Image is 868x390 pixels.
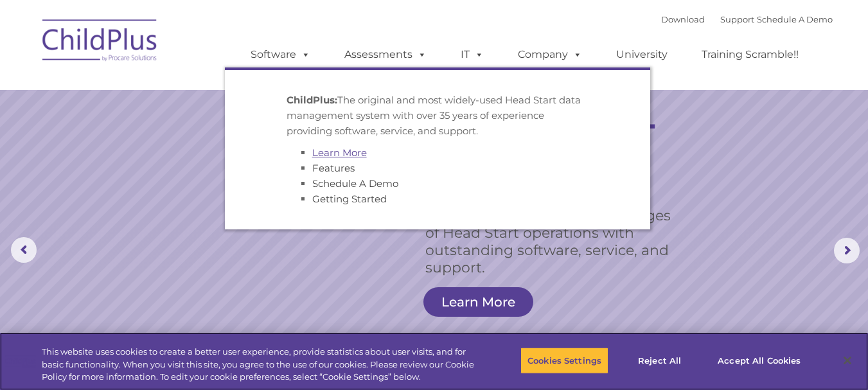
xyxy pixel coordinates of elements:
[711,347,808,374] button: Accept All Cookies
[332,42,439,67] a: Assessments
[423,287,533,317] a: Learn More
[661,14,705,24] a: Download
[179,85,218,94] span: Last name
[238,42,323,67] a: Software
[520,347,608,374] button: Cookies Settings
[689,42,811,67] a: Training Scramble!!
[42,346,477,384] div: This website uses cookies to create a better user experience, provide statistics about user visit...
[505,42,595,67] a: Company
[287,93,589,139] p: The original and most widely-used Head Start data management system with over 35 years of experie...
[425,207,679,276] rs-layer: Simplify the day-to-day challenges of Head Start operations with outstanding software, service, a...
[619,347,700,374] button: Reject All
[312,162,355,174] a: Features
[312,177,398,190] a: Schedule A Demo
[603,42,680,67] a: University
[36,10,164,75] img: ChildPlus by Procare Solutions
[179,137,233,147] span: Phone number
[312,146,367,159] a: Learn More
[312,193,387,205] a: Getting Started
[757,14,833,24] a: Schedule A Demo
[448,42,497,67] a: IT
[833,346,862,375] button: Close
[287,94,337,106] strong: ChildPlus:
[661,14,833,24] font: |
[720,14,754,24] a: Support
